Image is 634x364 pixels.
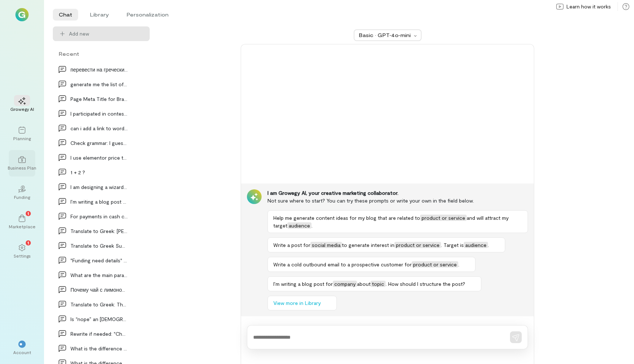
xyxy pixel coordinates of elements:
div: can i add a link to wordpress wpforms checkbox fi… [70,124,128,132]
a: Planning [9,121,35,147]
span: audience [287,222,311,229]
a: Business Plan [9,150,35,176]
div: Planning [13,135,31,141]
div: Business Plan [8,165,36,171]
a: Settings [9,238,35,265]
div: I use elementor price table, can I get the plan s… [70,154,128,161]
a: Funding [9,179,35,206]
div: Почему чай с лимоном вкуснее? [70,286,128,294]
span: Add new [69,30,89,37]
span: . [311,222,313,229]
button: View more in Library [267,296,337,310]
div: Growegy AI [10,106,34,112]
span: to generate interest in [342,242,394,248]
button: Write a post forsocial mediato generate interest inproduct or service. Target isaudience. [267,237,505,252]
span: Write a post for [273,242,310,248]
span: . [458,261,459,267]
div: Rewrite if needed: "Changing company name here ha… [70,330,128,338]
span: audience [464,242,488,248]
span: Learn how it works [566,3,611,10]
span: . Target is [441,242,464,248]
span: 1 [28,210,29,216]
div: Translate to Greek: [PERSON_NAME] Court Administrative Com… [70,227,128,235]
div: Translate to Greek: The external lift door clos… [70,301,128,308]
div: "Funding need details" or "Funding needs details"? [70,256,128,264]
span: I’m writing a blog post for [273,281,333,287]
div: Funding [14,194,30,200]
div: I am designing a wizard that helps the new user t… [70,183,128,191]
div: Not sure where to start? You can try these prompts or write your own in the field below. [267,197,528,204]
li: Chat [53,9,78,21]
div: I am Growegy AI, your creative marketing collaborator. [267,189,528,197]
span: View more in Library [273,299,321,307]
div: Settings [14,253,31,259]
div: I participated in contest on codeforces, the cont… [70,110,128,117]
div: Translate to Greek Subject: Offer for fixing the… [70,242,128,250]
span: product or service [412,261,458,267]
div: Check grammar: I guess I have some relevant exper… [70,139,128,147]
span: Write a cold outbound email to a prospective customer for [273,261,412,267]
div: What is the difference between απολυση and αφυπηρ… [70,345,128,352]
span: product or service [394,242,441,248]
span: . [488,242,489,248]
div: generate me the list of 35 top countries by size [70,80,128,88]
div: Account [13,349,31,355]
button: Help me generate content ideas for my blog that are related toproduct or serviceand will attract ... [267,210,528,233]
span: . How should I structure the post? [386,281,465,287]
div: Basic · GPT‑4o‑mini [359,32,412,39]
span: Help me generate content ideas for my blog that are related to [273,215,420,221]
div: Is “nope” an [DEMOGRAPHIC_DATA] or [DEMOGRAPHIC_DATA]? [70,315,128,323]
span: company [333,281,357,287]
li: Personalization [121,9,174,21]
span: social media [310,242,342,248]
div: 1 + 2 ? [70,168,128,176]
span: product or service [420,215,467,221]
div: Page Meta Title for Brand [70,95,128,103]
span: topic [371,281,386,287]
span: 1 [28,239,29,246]
span: about [357,281,371,287]
button: I’m writing a blog post forcompanyabouttopic. How should I structure the post? [267,276,481,291]
div: перевести на греческий и английский и : При расс… [70,66,128,73]
div: What are the main parameters when describing the… [70,271,128,279]
li: Library [84,9,115,21]
div: Marketplace [9,223,36,229]
a: Growegy AI [9,91,35,118]
div: I’m writing a blog post for company about topic.… [70,198,128,205]
a: Marketplace [9,209,35,235]
div: For payments in cash contact [PERSON_NAME] at [GEOGRAPHIC_DATA]… [70,212,128,220]
div: Recent [53,50,150,58]
button: Write a cold outbound email to a prospective customer forproduct or service. [267,257,475,272]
